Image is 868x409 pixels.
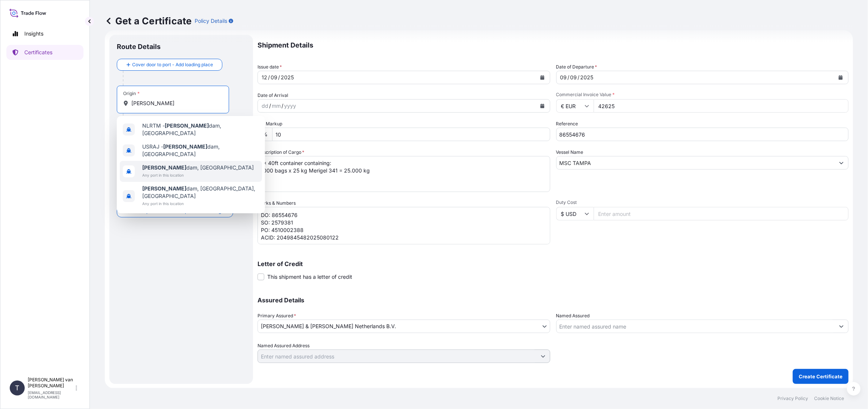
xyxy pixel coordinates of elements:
[281,101,283,110] div: /
[258,261,849,267] p: Letter of Credit
[142,185,186,192] b: [PERSON_NAME]
[142,143,259,158] span: USRAJ - dam, [GEOGRAPHIC_DATA]
[28,390,74,399] p: [EMAIL_ADDRESS][DOMAIN_NAME]
[142,164,254,171] span: dam, [GEOGRAPHIC_DATA]
[556,63,597,71] span: Date of Departure
[835,320,848,333] button: Show suggestions
[261,101,269,110] div: day,
[142,171,254,179] span: Any port in this location
[142,185,259,200] span: dam, [GEOGRAPHIC_DATA], [GEOGRAPHIC_DATA]
[814,396,844,402] p: Cookie Notice
[270,73,278,82] div: month,
[799,373,843,380] p: Create Certificate
[536,350,550,363] button: Show suggestions
[835,71,847,83] button: Calendar
[268,73,270,82] div: /
[258,297,849,303] p: Assured Details
[24,30,43,37] p: Insights
[570,73,578,82] div: month,
[258,342,310,350] label: Named Assured Address
[556,120,578,128] label: Reference
[267,273,352,281] span: This shipment has a letter of credit
[258,120,282,128] label: CIF Markup
[557,320,835,333] input: Assured Name
[556,128,849,141] input: Enter booking reference
[28,377,74,389] p: [PERSON_NAME] van [PERSON_NAME]
[568,73,570,82] div: /
[258,149,304,156] label: Description of Cargo
[556,149,584,156] label: Vessel Name
[271,101,281,110] div: month,
[835,156,848,170] button: Show suggestions
[283,101,297,110] div: year,
[165,122,209,129] b: [PERSON_NAME]
[261,323,396,330] span: [PERSON_NAME] & [PERSON_NAME] Netherlands B.V.
[142,200,259,207] span: Any port in this location
[536,100,548,112] button: Calendar
[777,396,808,402] p: Privacy Policy
[258,63,282,71] span: Issue date
[24,49,52,56] p: Certificates
[131,100,220,107] input: Origin
[578,73,580,82] div: /
[258,35,849,56] p: Shipment Details
[556,312,590,320] label: Named Assured
[117,42,161,51] p: Route Details
[142,122,259,137] span: NLRTM - dam, [GEOGRAPHIC_DATA]
[258,92,288,99] span: Date of Arrival
[560,73,568,82] div: day,
[556,199,849,205] span: Duty Cost
[15,384,19,392] span: T
[163,143,207,150] b: [PERSON_NAME]
[132,61,213,68] span: Cover door to port - Add loading place
[272,128,550,141] input: Enter percentage between 0 and 10%
[278,73,280,82] div: /
[117,116,265,213] div: Show suggestions
[594,99,849,113] input: Enter amount
[142,164,186,171] b: [PERSON_NAME]
[280,73,295,82] div: year,
[536,71,548,83] button: Calendar
[195,17,227,25] p: Policy Details
[261,73,268,82] div: day,
[269,101,271,110] div: /
[105,15,192,27] p: Get a Certificate
[258,312,296,320] span: Primary Assured
[580,73,594,82] div: year,
[557,156,835,170] input: Type to search vessel name or IMO
[556,92,849,98] span: Commercial Invoice Value
[258,199,296,207] label: Marks & Numbers
[123,91,140,97] div: Origin
[258,350,536,363] input: Named Assured Address
[594,207,849,220] input: Enter amount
